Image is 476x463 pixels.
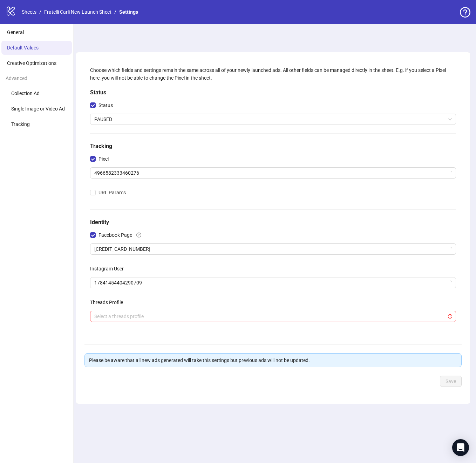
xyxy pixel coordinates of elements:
span: Pixel [96,155,111,163]
span: URL Params [96,189,129,196]
span: question-circle [460,7,470,18]
h5: Identity [90,218,456,227]
span: Creative Optimizations [7,60,56,66]
span: 17841454404290709 [94,277,452,288]
li: / [114,8,116,16]
label: Threads Profile [90,297,128,308]
div: Open Intercom Messenger [452,439,469,456]
span: Single Image or Video Ad [11,106,65,112]
span: loading [447,170,453,176]
span: Collection Ad [11,90,40,96]
div: Choose which fields and settings remain the same across all of your newly launched ads. All other... [90,66,456,82]
label: Instagram User [90,263,128,274]
span: Tracking [11,121,30,127]
a: Sheets [20,8,38,16]
span: question-circle [136,233,141,237]
span: loading [447,280,453,286]
span: 4966582333460276 [94,168,452,178]
span: Facebook Page [96,231,135,239]
span: exclamation-circle [448,314,452,318]
button: Save [440,376,462,387]
a: Settings [118,8,140,16]
span: 109497671814539 [94,244,452,254]
span: PAUSED [94,114,452,125]
span: loading [447,246,453,252]
span: Default Values [7,45,39,51]
div: Please be aware that all new ads generated will take this settings but previous ads will not be u... [89,356,457,364]
span: Status [96,101,116,109]
a: Fratelli Carli New Launch Sheet [43,8,113,16]
h5: Tracking [90,142,456,150]
h5: Status [90,88,456,97]
span: General [7,29,24,35]
li: / [39,8,41,16]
